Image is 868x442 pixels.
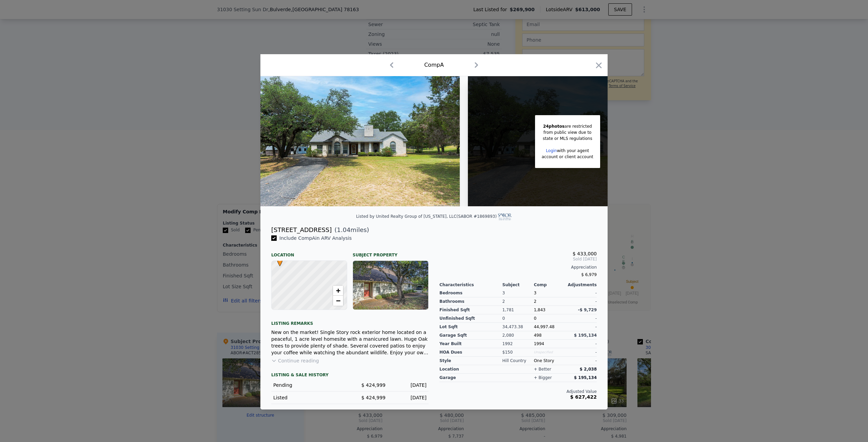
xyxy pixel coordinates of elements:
[502,314,534,323] div: 0
[565,314,597,323] div: -
[557,148,589,153] span: with your agent
[439,289,502,297] div: Bedrooms
[439,314,502,323] div: Unfinished Sqft
[439,357,502,365] div: Style
[574,333,597,338] span: $ 195,134
[542,135,593,142] div: state or MLS regulations
[439,340,502,348] div: Year Built
[361,382,386,388] span: $ 424,999
[534,297,565,306] div: 2
[439,282,502,288] div: Characteristics
[502,297,534,306] div: 2
[565,340,597,348] div: -
[502,357,534,365] div: Hill Country
[534,324,554,329] span: 44,997.48
[565,323,597,331] div: -
[424,61,444,69] div: Comp A
[534,291,536,295] span: 3
[439,306,502,314] div: Finished Sqft
[565,297,597,306] div: -
[273,382,344,388] div: Pending
[336,286,340,295] span: +
[439,348,502,357] div: HOA Dues
[271,315,429,326] div: Listing remarks
[271,372,429,379] div: LISTING & SALE HISTORY
[439,389,597,394] div: Adjusted Value
[356,214,512,219] div: Listed by United Realty Group of [US_STATE], LLC (SABOR #1869893)
[277,235,354,241] span: Include Comp A in ARV Analysis
[580,367,597,372] span: $ 2,038
[271,247,347,258] div: Location
[534,340,565,348] div: 1994
[498,213,512,220] img: SABOR Logo
[502,282,534,288] div: Subject
[534,333,541,338] span: 498
[542,129,593,135] div: from public view due to
[546,148,557,153] a: Login
[534,366,551,372] div: + better
[337,226,351,233] span: 1.04
[534,348,565,357] div: Unspecified
[534,375,552,380] div: + bigger
[391,382,427,388] div: [DATE]
[542,154,593,160] div: account or client account
[439,297,502,306] div: Bathrooms
[439,331,502,340] div: Garage Sqft
[502,289,534,297] div: 3
[534,357,565,365] div: One Story
[502,306,534,314] div: 1,781
[570,394,597,400] span: $ 627,422
[565,357,597,365] div: -
[502,340,534,348] div: 1992
[534,308,545,312] span: 1,843
[439,365,502,374] div: location
[573,251,597,256] span: $ 433,000
[332,225,369,235] span: ( miles)
[581,272,597,277] span: $ 6,979
[275,257,279,261] div: •
[271,357,319,364] button: Continue reading
[565,348,597,357] div: -
[273,394,344,401] div: Listed
[565,289,597,297] div: -
[439,374,502,382] div: garage
[542,123,593,129] div: are restricted
[502,348,534,357] div: $150
[439,323,502,331] div: Lot Sqft
[336,296,340,305] span: −
[534,316,536,321] span: 0
[271,225,332,235] div: [STREET_ADDRESS]
[502,331,534,340] div: 2,080
[361,395,386,400] span: $ 424,999
[574,375,597,380] span: $ 195,134
[333,296,343,306] a: Zoom out
[543,124,565,129] span: 24 photos
[333,286,343,296] a: Zoom in
[391,394,427,401] div: [DATE]
[578,308,597,312] span: -$ 9,729
[565,282,597,288] div: Adjustments
[502,323,534,331] div: 34,473.38
[534,282,565,288] div: Comp
[439,265,597,270] div: Appreciation
[353,247,429,258] div: Subject Property
[260,76,460,206] img: Property Img
[271,329,429,356] div: New on the market! Single Story rock exterior home located on a peaceful, 1 acre level homesite w...
[439,256,597,262] span: Sold [DATE]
